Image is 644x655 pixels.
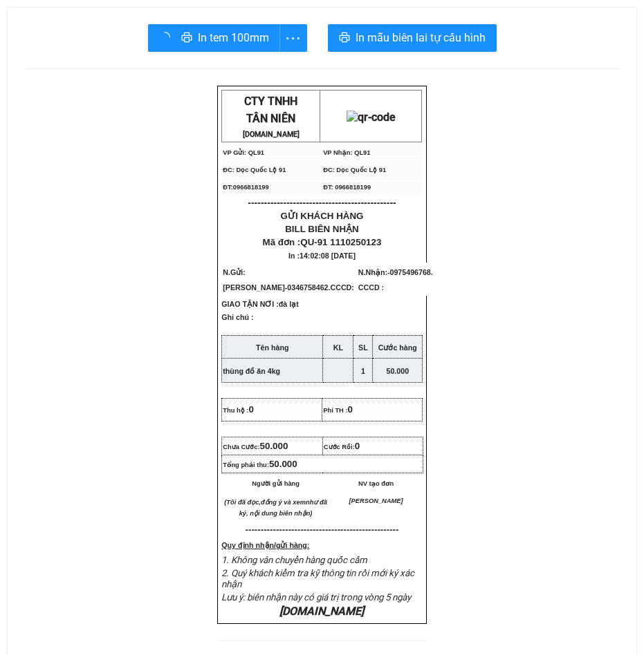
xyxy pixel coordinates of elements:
em: [DOMAIN_NAME] [279,605,364,618]
span: Lưu ý: biên nhận này có giá trị trong vòng 5 ngày [221,592,411,602]
span: Thu hộ : [223,407,254,414]
span: Chưa Cước: [223,444,288,450]
span: 0346758462. [287,283,356,292]
span: ĐT:0966818199 [223,184,268,191]
span: ÂN NIÊN [252,112,295,125]
span: In : [288,251,356,260]
strong: Tên hàng [256,343,288,352]
span: Phí TH : [323,407,353,414]
button: printerIn tem 100mm [148,24,280,52]
span: 50.000 [269,459,297,469]
span: [PERSON_NAME] [223,283,284,292]
strong: SL [358,343,368,352]
span: VP Nhận: QL91 [323,149,370,156]
strong: Cước hàng [378,343,417,352]
span: 50.000 [260,441,288,451]
span: Cước Rồi: [324,444,360,450]
strong: KL [333,343,343,352]
span: đà lạt [279,300,299,308]
span: 0975496768. CCCD : [358,268,433,292]
strong: Quy định nhận/gửi hàng: [221,541,309,549]
span: printer [181,32,192,45]
span: ----------------------------------------------- [255,524,399,535]
span: 1 [361,367,365,375]
span: CTY TNHH [244,95,297,108]
span: BILL BIÊN NHẬN [285,224,359,234]
span: ---------------------------------------------- [248,197,396,208]
button: more [279,24,307,52]
span: CCCD: [331,283,356,292]
button: printerIn mẫu biên lai tự cấu hình [328,24,497,52]
span: - [358,268,433,292]
span: - [285,283,356,292]
span: QU-91 1110250123 [300,237,381,247]
span: 50.000 [386,367,409,375]
span: In mẫu biên lai tự cấu hình [356,29,486,46]
span: [PERSON_NAME] [349,497,403,504]
span: Ghi chú : [221,313,253,332]
span: more [280,30,306,47]
span: 2. Quý khách kiểm tra kỹ thông tin rồi mới ký xác nhận [221,568,414,589]
span: GỬI KHÁCH HÀNG [281,211,364,221]
em: như đã ký, nội dung biên nhận) [239,499,327,517]
span: 0 [355,441,360,451]
span: NV tạo đơn [358,480,394,487]
span: N.Nhận: [358,268,433,292]
span: loading [159,32,176,43]
span: T [246,112,252,125]
span: ĐC: Dọc Quốc Lộ 91 [223,167,286,173]
span: N.Gửi: [223,268,356,292]
span: 0 [248,404,253,415]
span: 14:02:08 [DATE] [300,251,356,260]
span: 1. Không vân chuyển hàng quốc cấm [221,555,367,565]
span: GIAO TẬN NƠI : [221,300,298,308]
span: In tem 100mm [198,29,269,46]
span: thùng đồ ăn 4kg [223,367,280,375]
span: Tổng phải thu: [223,462,297,468]
em: (Tôi đã đọc,đồng ý và xem [224,499,306,506]
span: VP Gửi: QL91 [223,149,264,156]
span: --- [246,524,255,535]
span: Mã đơn : [263,237,382,247]
strong: [DOMAIN_NAME] [243,130,300,139]
span: 0 [348,404,353,415]
span: ĐT: 0966818199 [323,184,371,191]
img: qr-code [347,111,396,124]
span: printer [339,32,350,45]
span: Người gửi hàng [252,480,300,487]
span: ĐC: Dọc Quốc Lộ 91 [323,167,386,173]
